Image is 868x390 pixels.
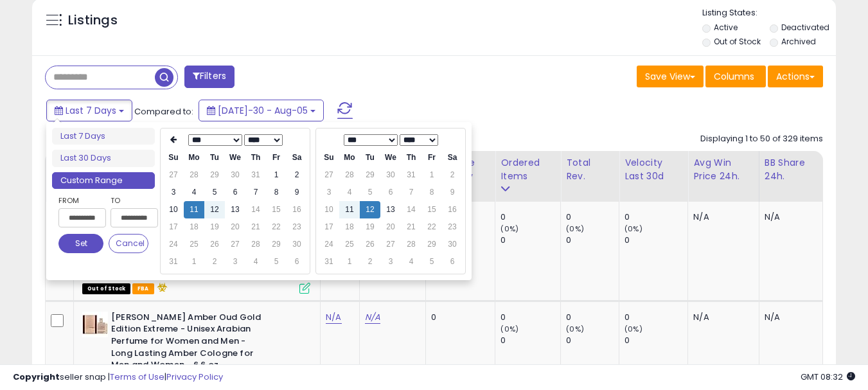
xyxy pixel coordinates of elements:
[702,7,836,19] p: Listing States:
[781,22,829,33] label: Deactivated
[184,253,204,270] td: 1
[401,149,421,166] th: Th
[566,235,619,246] div: 0
[319,201,339,218] td: 10
[52,172,155,190] li: Custom Range
[266,201,287,218] td: 15
[693,156,753,183] div: Avg Win Price 24h.
[184,166,204,184] td: 28
[421,201,442,218] td: 15
[111,194,148,207] label: To
[204,149,225,166] th: Tu
[624,156,682,183] div: Velocity Last 30d
[401,166,421,184] td: 31
[380,236,401,253] td: 27
[339,218,360,236] td: 18
[287,236,307,253] td: 30
[401,236,421,253] td: 28
[154,283,168,292] i: hazardous material
[360,201,380,218] td: 12
[132,283,154,294] span: FBA
[380,184,401,201] td: 6
[442,201,463,218] td: 16
[380,218,401,236] td: 20
[360,218,380,236] td: 19
[500,235,560,246] div: 0
[245,166,266,184] td: 31
[360,236,380,253] td: 26
[166,371,223,383] a: Privacy Policy
[401,253,421,270] td: 4
[442,253,463,270] td: 6
[765,312,813,323] div: N/A
[714,22,738,33] label: Active
[82,211,310,292] div: ASIN:
[624,335,687,346] div: 0
[566,335,619,346] div: 0
[163,201,184,218] td: 10
[500,224,518,234] small: (0%)
[287,253,307,270] td: 6
[768,66,823,87] button: Actions
[693,211,748,223] div: N/A
[401,201,421,218] td: 14
[500,312,560,323] div: 0
[184,184,204,201] td: 4
[184,149,204,166] th: Mo
[380,166,401,184] td: 30
[204,253,225,270] td: 2
[184,201,204,218] td: 11
[266,166,287,184] td: 1
[360,253,380,270] td: 2
[500,211,560,223] div: 0
[245,218,266,236] td: 21
[287,201,307,218] td: 16
[163,166,184,184] td: 27
[184,236,204,253] td: 25
[431,156,490,183] div: Fulfillable Quantity
[204,218,225,236] td: 19
[163,149,184,166] th: Su
[566,312,619,323] div: 0
[421,218,442,236] td: 22
[319,218,339,236] td: 17
[163,236,184,253] td: 24
[319,253,339,270] td: 31
[204,166,225,184] td: 29
[225,236,245,253] td: 27
[204,236,225,253] td: 26
[421,236,442,253] td: 29
[421,253,442,270] td: 5
[339,149,360,166] th: Mo
[204,184,225,201] td: 5
[500,156,555,183] div: Ordered Items
[421,184,442,201] td: 8
[266,149,287,166] th: Fr
[225,184,245,201] td: 6
[68,12,118,30] h5: Listings
[360,149,380,166] th: Tu
[52,150,155,167] li: Last 30 Days
[134,105,193,118] span: Compared to:
[13,371,223,384] div: seller snap | |
[500,335,560,346] div: 0
[163,218,184,236] td: 17
[500,324,518,334] small: (0%)
[624,324,642,334] small: (0%)
[637,66,704,87] button: Save View
[339,253,360,270] td: 1
[110,371,164,383] a: Terms of Use
[624,235,687,246] div: 0
[46,100,132,121] button: Last 7 Days
[225,149,245,166] th: We
[339,166,360,184] td: 28
[714,70,754,83] span: Columns
[163,184,184,201] td: 3
[245,236,266,253] td: 28
[266,236,287,253] td: 29
[781,36,816,47] label: Archived
[765,156,817,183] div: BB Share 24h.
[693,312,748,323] div: N/A
[82,312,108,337] img: 41TVzbPZyYL._SL40_.jpg
[52,128,155,145] li: Last 7 Days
